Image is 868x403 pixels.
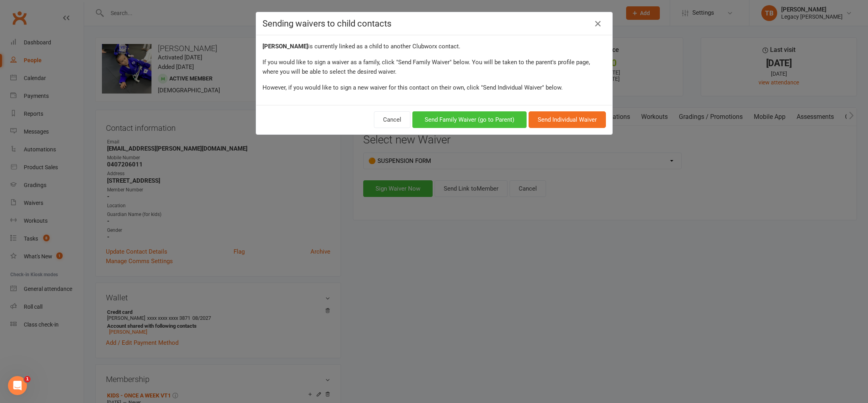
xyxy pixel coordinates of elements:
[8,376,27,395] iframe: Intercom live chat
[529,111,606,128] button: Send Individual Waiver
[263,43,308,50] strong: [PERSON_NAME]
[263,42,606,51] div: is currently linked as a child to another Clubworx contact.
[263,19,606,29] h4: Sending waivers to child contacts
[263,57,606,76] div: If you would like to sign a waiver as a family, click "Send Family Waiver" below. You will be tak...
[263,83,606,92] div: However, if you would like to sign a new waiver for this contact on their own, click "Send Indivi...
[24,376,31,382] span: 1
[592,17,604,30] a: Close
[412,111,527,128] button: Send Family Waiver (go to Parent)
[374,111,410,128] button: Cancel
